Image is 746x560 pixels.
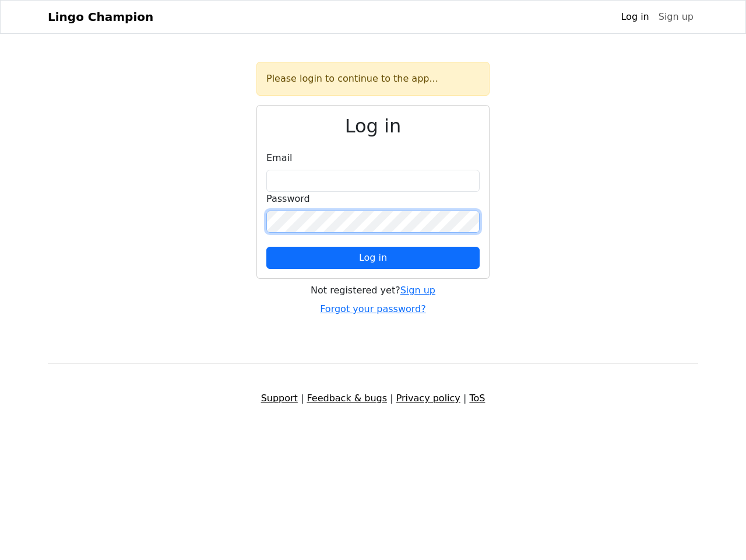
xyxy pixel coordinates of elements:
h2: Log in [266,115,480,137]
button: Log in [266,247,480,269]
div: | | | [41,391,705,405]
span: Log in [359,252,387,263]
a: Sign up [654,5,698,29]
a: Sign up [400,285,435,296]
a: Privacy policy [396,393,460,404]
label: Password [266,192,310,206]
a: Feedback & bugs [307,393,387,404]
a: Log in [616,5,653,29]
a: Lingo Champion [48,5,153,29]
div: Please login to continue to the app... [256,62,490,96]
a: Forgot your password? [320,303,426,314]
a: ToS [469,393,485,404]
div: Not registered yet? [256,283,490,297]
label: Email [266,151,292,165]
a: Support [261,393,298,404]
